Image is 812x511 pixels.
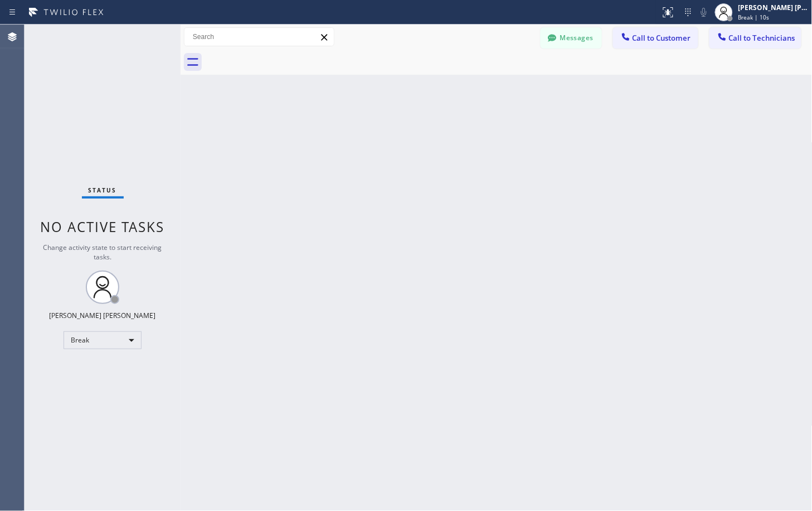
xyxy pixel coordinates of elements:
span: Change activity state to start receiving tasks. [43,243,162,262]
div: Break [64,331,142,349]
button: Call to Technicians [709,27,801,49]
button: Call to Customer [613,27,698,49]
button: Messages [541,27,602,49]
span: No active tasks [41,218,165,236]
div: [PERSON_NAME] [PERSON_NAME] [50,311,156,320]
input: Search [184,28,334,46]
span: Call to Technicians [729,33,795,43]
span: Status [89,186,117,194]
span: Call to Customer [633,33,691,43]
div: [PERSON_NAME] [PERSON_NAME] [738,3,809,12]
span: Break | 10s [738,13,770,21]
button: Mute [696,4,712,20]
